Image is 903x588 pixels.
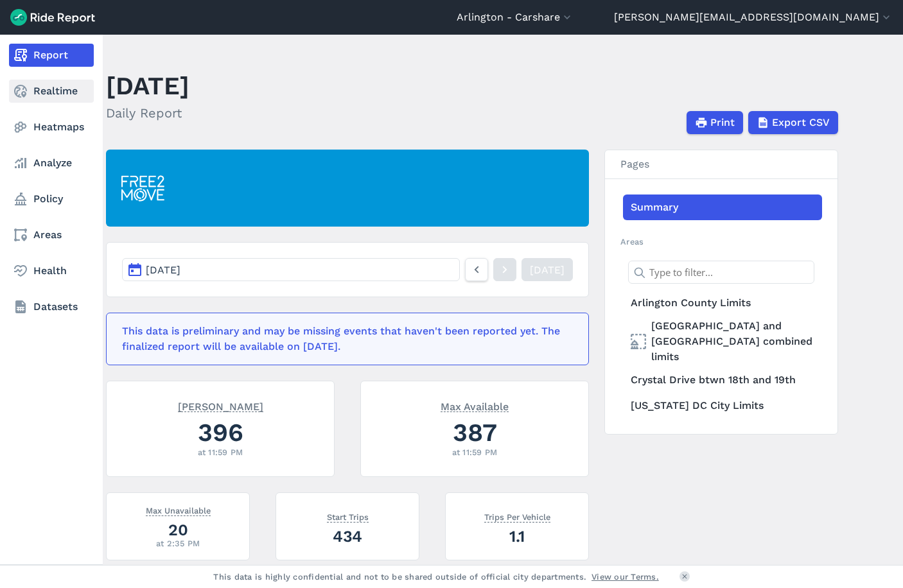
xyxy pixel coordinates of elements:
a: Datasets [9,295,94,318]
div: This data is preliminary and may be missing events that haven't been reported yet. The finalized ... [122,324,565,354]
div: 434 [292,525,403,548]
button: Arlington - Carshare [457,10,574,25]
img: Ride Report [10,9,95,26]
a: [DATE] [522,258,573,281]
div: 1.1 [461,525,573,548]
a: Health [9,259,94,282]
a: Heatmaps [9,116,94,139]
h2: Areas [620,236,822,248]
a: Crystal Drive btwn 18th and 19th [623,367,822,393]
button: Print [687,111,743,134]
div: at 2:35 PM [122,537,234,549]
a: Arlington County Limits [623,290,822,316]
span: Trips Per Vehicle [484,510,550,523]
span: Start Trips [327,510,369,523]
h1: [DATE] [106,68,189,103]
span: [PERSON_NAME] [178,399,263,412]
button: [DATE] [122,258,460,281]
h2: Daily Report [106,103,189,123]
a: Summary [623,195,822,220]
input: Type to filter... [628,261,814,284]
h3: Pages [605,150,837,179]
span: Export CSV [772,115,830,130]
a: Report [9,44,94,67]
a: Realtime [9,80,94,103]
a: Analyze [9,151,94,175]
a: [GEOGRAPHIC_DATA] and [GEOGRAPHIC_DATA] combined limits [623,316,822,367]
a: View our Terms. [592,571,659,583]
a: [US_STATE] DC City Limits [623,393,822,419]
button: [PERSON_NAME][EMAIL_ADDRESS][DOMAIN_NAME] [614,10,893,25]
span: Max Unavailable [146,503,211,516]
span: [DATE] [146,264,180,276]
button: Export CSV [748,111,838,134]
span: Max Available [441,399,509,412]
div: at 11:59 PM [122,446,319,458]
a: Policy [9,187,94,211]
div: 20 [122,519,234,541]
span: Print [710,115,735,130]
a: Areas [9,223,94,246]
div: at 11:59 PM [376,446,573,458]
div: 396 [122,415,319,450]
img: Free2Move [121,171,192,206]
div: 387 [376,415,573,450]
